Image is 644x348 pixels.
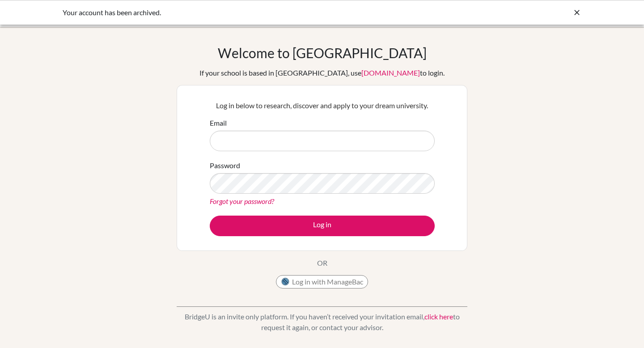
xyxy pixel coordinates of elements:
[361,68,420,77] a: [DOMAIN_NAME]
[210,160,240,171] label: Password
[218,45,427,61] h1: Welcome to [GEOGRAPHIC_DATA]
[424,312,453,321] a: click here
[210,216,435,236] button: Log in
[210,118,227,128] label: Email
[210,100,435,111] p: Log in below to research, discover and apply to your dream university.
[317,258,327,268] p: OR
[177,311,467,333] p: BridgeU is an invite only platform. If you haven’t received your invitation email, to request it ...
[210,197,274,205] a: Forgot your password?
[199,68,445,78] div: If your school is based in [GEOGRAPHIC_DATA], use to login.
[276,275,368,289] button: Log in with ManageBac
[63,7,447,18] div: Your account has been archived.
